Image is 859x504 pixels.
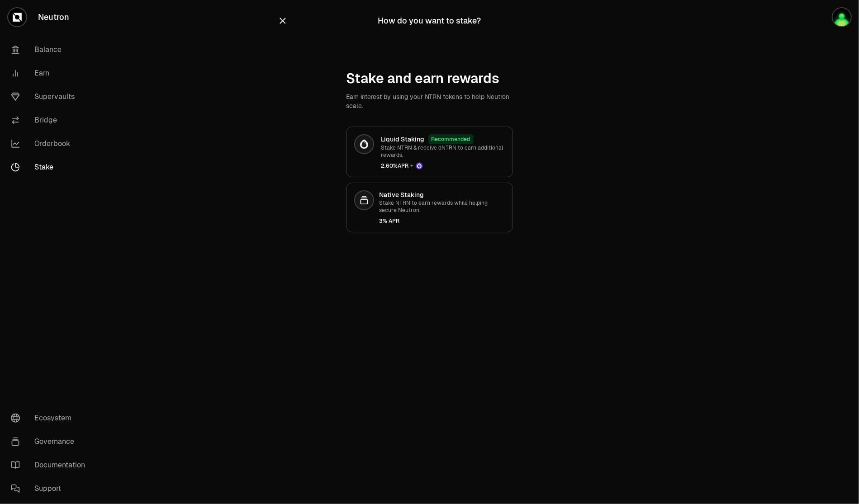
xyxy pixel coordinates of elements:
h3: Liquid Staking [381,135,425,144]
div: How do you want to stake? [378,14,481,27]
a: Native StakingStake NTRN to earn rewards while helping secure Neutron.3% APR [346,183,513,232]
a: Support [4,477,98,500]
a: Ecosystem [4,406,98,430]
img: Jay Keplr [833,8,851,26]
a: Liquid StakingRecommendedStake NTRN & receive dNTRN to earn additional rewards.2.60%APR+ [346,127,513,177]
div: Recommended [428,134,474,144]
a: Bridge [4,108,98,132]
div: 3% APR [380,217,505,225]
p: Earn interest by using your NTRN tokens to help Neutron scale. [346,92,513,110]
a: Orderbook [4,132,98,155]
a: Earn [4,61,98,85]
a: Balance [4,38,98,61]
span: + [411,162,414,170]
a: Supervaults [4,85,98,108]
a: Stake [4,155,98,179]
h2: Stake and earn rewards [346,71,500,87]
span: 2.60% APR [381,162,505,170]
a: Governance [4,430,98,453]
p: Stake NTRN & receive dNTRN to earn additional rewards. [381,144,505,159]
a: Documentation [4,453,98,477]
p: Stake NTRN to earn rewards while helping secure Neutron. [380,199,505,214]
h3: Native Staking [380,190,505,199]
